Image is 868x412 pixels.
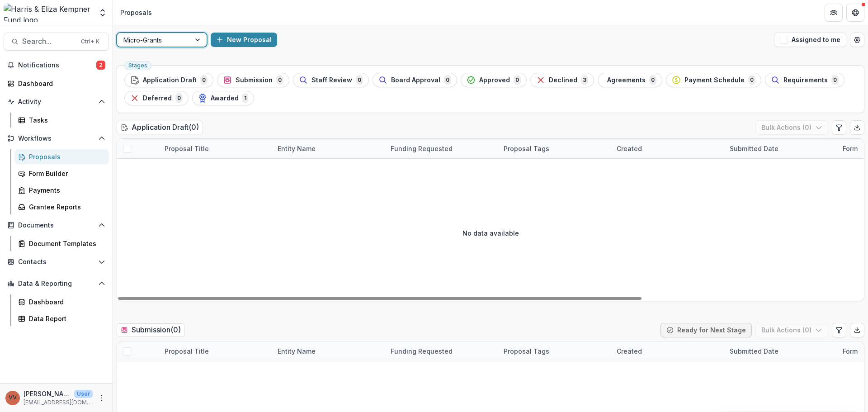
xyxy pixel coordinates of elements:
span: Approved [479,76,510,84]
div: Submitted Date [724,341,837,361]
div: Created [611,144,647,153]
span: 0 [514,75,521,85]
p: [PERSON_NAME] [24,389,71,398]
span: 0 [175,93,183,103]
button: Open table manager [850,33,864,47]
a: Data Report [14,311,109,326]
span: Deferred [143,95,172,102]
nav: breadcrumb [117,6,156,19]
span: 0 [444,75,451,85]
div: Entity Name [272,341,385,361]
a: Dashboard [14,294,109,309]
div: Created [611,346,647,356]
div: Proposal Title [159,341,272,361]
button: Notifications2 [4,58,109,72]
button: Open Activity [4,95,109,109]
button: Edit table settings [832,120,846,135]
div: Entity Name [272,139,385,158]
button: Deferred0 [124,91,189,105]
img: Harris & Eliza Kempner Fund logo [4,4,93,22]
a: Proposals [14,149,109,164]
button: Edit table settings [832,323,846,337]
span: 0 [649,75,656,85]
div: Ctrl + K [79,37,101,47]
h2: Submission ( 0 ) [117,323,185,336]
div: Proposal Title [159,144,214,153]
span: Requirements [783,76,828,84]
div: Dashboard [18,79,102,88]
div: Submitted Date [724,346,784,356]
button: Get Help [846,4,864,22]
a: Dashboard [4,76,109,91]
div: Submitted Date [724,139,837,158]
div: Proposal Tags [498,341,611,361]
div: Proposal Tags [498,139,611,158]
button: Staff Review0 [293,73,369,87]
div: Data Report [29,314,102,323]
div: Funding Requested [385,346,458,356]
span: 2 [96,61,105,70]
a: Form Builder [14,166,109,181]
span: Stages [128,62,147,69]
div: Proposals [29,152,102,161]
span: 0 [831,75,839,85]
div: Funding Requested [385,341,498,361]
button: Approved0 [461,73,527,87]
span: Workflows [18,135,94,142]
a: Grantee Reports [14,199,109,214]
div: Created [611,341,724,361]
button: Open Workflows [4,131,109,146]
button: Ready for Next Stage [660,323,752,337]
button: Assigned to me [774,33,846,47]
button: Open entity switcher [96,4,109,22]
span: Board Approval [391,76,440,84]
div: Document Templates [29,239,102,248]
span: Notifications [18,62,96,69]
div: Proposal Title [159,139,272,158]
span: Data & Reporting [18,280,94,288]
span: Agreements [607,76,646,84]
span: 3 [581,75,588,85]
span: 0 [276,75,283,85]
button: Open Contacts [4,255,109,269]
div: Entity Name [272,346,321,356]
div: Form Builder [29,169,102,178]
button: More [96,393,107,403]
button: Submission0 [217,73,289,87]
button: Agreements0 [598,73,662,87]
button: Export table data [850,120,864,135]
button: Export table data [850,323,864,337]
button: Board Approval0 [373,73,457,87]
div: Form [837,144,863,153]
div: Submitted Date [724,144,784,153]
span: Activity [18,98,94,106]
button: New Proposal [211,33,277,47]
div: Proposal Tags [498,144,555,153]
div: Tasks [29,115,102,125]
span: Declined [549,76,577,84]
span: 0 [356,75,363,85]
span: 1 [242,93,248,103]
button: Awarded1 [192,91,254,105]
button: Bulk Actions (0) [755,120,828,135]
button: Application Draft0 [124,73,213,87]
a: Document Templates [14,236,109,251]
div: Proposals [120,8,152,17]
button: Bulk Actions (0) [755,323,828,337]
p: No data available [462,228,519,238]
h2: Application Draft ( 0 ) [117,121,203,134]
p: [EMAIL_ADDRESS][DOMAIN_NAME] [24,398,93,407]
button: Open Documents [4,218,109,232]
div: Form [837,346,863,356]
button: Partners [825,4,843,22]
button: Open Data & Reporting [4,276,109,291]
div: Created [611,139,724,158]
div: Entity Name [272,144,321,153]
span: Staff Review [311,76,352,84]
span: 0 [748,75,755,85]
span: Contacts [18,258,94,266]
